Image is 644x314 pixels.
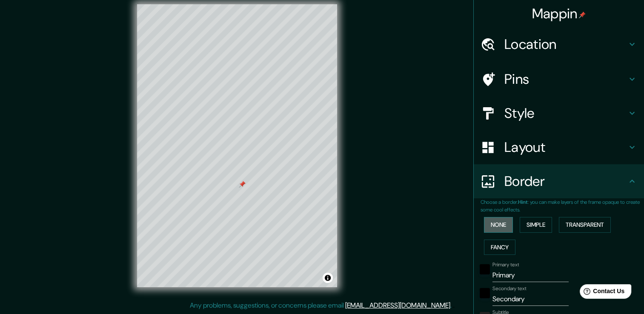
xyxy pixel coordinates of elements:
[345,301,450,310] a: [EMAIL_ADDRESS][DOMAIN_NAME]
[520,217,552,233] button: Simple
[532,5,586,22] h4: Mappin
[474,164,644,198] div: Border
[190,300,452,311] p: Any problems, suggestions, or concerns please email .
[579,11,586,18] img: pin-icon.png
[480,288,490,298] button: black
[504,105,627,122] h4: Style
[504,139,627,156] h4: Layout
[504,36,627,53] h4: Location
[492,261,519,268] label: Primary text
[484,217,513,233] button: None
[474,27,644,61] div: Location
[492,285,527,292] label: Secondary text
[518,199,528,206] b: Hint
[559,217,611,233] button: Transparent
[504,173,627,190] h4: Border
[453,300,455,311] div: .
[474,62,644,96] div: Pins
[452,300,453,311] div: .
[481,198,644,214] p: Choose a border. : you can make layers of the frame opaque to create some cool effects.
[568,281,635,305] iframe: Help widget launcher
[504,71,627,88] h4: Pins
[474,130,644,164] div: Layout
[323,273,333,283] button: Toggle attribution
[484,240,515,255] button: Fancy
[474,96,644,130] div: Style
[480,264,490,274] button: black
